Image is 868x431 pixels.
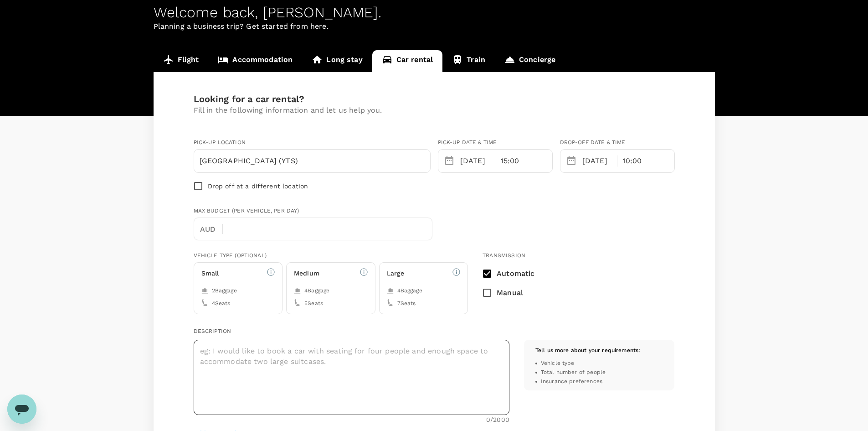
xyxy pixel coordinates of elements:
[212,299,231,308] span: 4 Seats
[497,268,534,279] p: Automatic
[541,368,606,377] span: Total number of people
[194,207,432,216] div: Max Budget (per vehicle, per day)
[495,50,565,72] a: Concierge
[541,359,575,368] span: Vehicle type
[372,50,443,72] a: Car rental
[560,138,675,147] div: Drop-off date & time
[483,251,542,260] div: Transmission
[154,50,209,72] a: Flight
[623,156,642,166] p: 10:00
[442,50,495,72] a: Train
[194,138,312,147] div: Pick-up location
[194,251,468,260] div: Vehicle type (optional)
[497,287,523,298] p: Manual
[7,395,36,424] iframe: Button to launch messaging window
[501,156,519,166] p: 15:00
[154,21,715,32] p: Planning a business trip? Get started from here.
[208,182,308,191] p: Drop off at a different location
[397,299,416,308] span: 7 Seats
[397,286,422,296] span: 4 Baggage
[582,156,612,166] p: [DATE]
[194,105,675,116] p: Fill in the following information and let us help you.
[194,94,675,104] h3: Looking for a car rental?
[304,299,323,308] span: 5 Seats
[486,415,509,424] p: 0 /2000
[302,50,372,72] a: Long stay
[304,286,329,296] span: 4 Baggage
[438,138,553,147] div: Pick-up date & time
[294,269,319,279] h6: Medium
[201,269,219,279] h6: Small
[387,269,405,279] h6: Large
[541,377,602,386] span: Insurance preferences
[200,224,222,235] p: AUD
[212,286,237,296] span: 2 Baggage
[154,4,715,21] div: Welcome back , [PERSON_NAME] .
[460,156,490,166] p: [DATE]
[535,347,641,353] span: Tell us more about your requirements:
[208,50,302,72] a: Accommodation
